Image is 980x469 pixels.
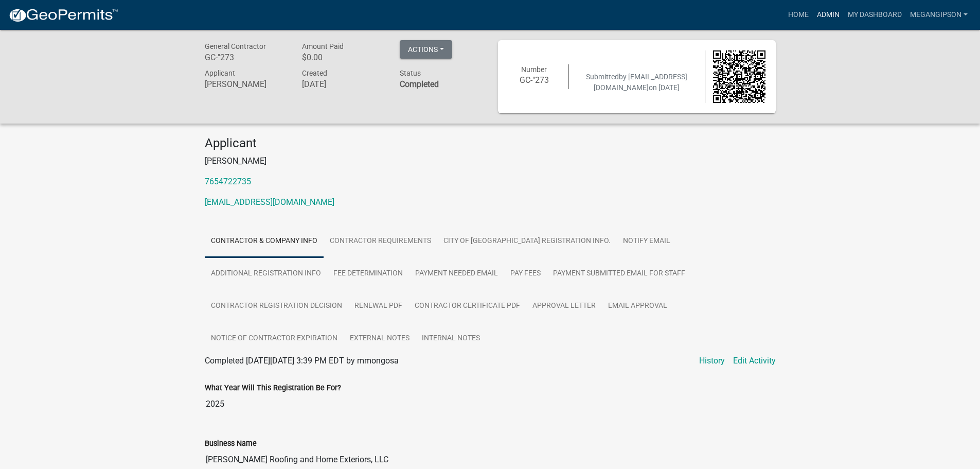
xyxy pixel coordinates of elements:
[205,385,341,392] label: What Year Will This Registration Be For?
[205,155,776,167] p: [PERSON_NAME]
[205,225,324,258] a: Contractor & Company Info
[699,355,725,367] a: History
[586,73,687,92] span: Submitted on [DATE]
[327,257,409,290] a: Fee Determination
[526,290,602,323] a: Approval Letter
[437,225,617,258] a: City of [GEOGRAPHIC_DATA] Registration Info.
[348,290,408,323] a: Renewal PDF
[400,69,421,77] span: Status
[617,225,676,258] a: Notify Email
[844,5,906,25] a: My Dashboard
[508,75,561,85] h6: GC-"273
[594,73,687,92] span: by [EMAIL_ADDRESS][DOMAIN_NAME]
[205,136,776,151] h4: Applicant
[409,257,504,290] a: Payment Needed Email
[733,355,776,367] a: Edit Activity
[521,65,547,74] span: Number
[602,290,673,323] a: Email Approval
[205,290,348,323] a: Contractor Registration Decision
[302,53,384,62] h6: $0.00
[416,322,486,355] a: Internal Notes
[302,69,327,77] span: Created
[302,42,344,50] span: Amount Paid
[205,69,235,77] span: Applicant
[205,177,251,186] a: 7654722735
[302,79,384,89] h6: [DATE]
[400,40,452,59] button: Actions
[205,53,287,62] h6: GC-"273
[205,356,399,366] span: Completed [DATE][DATE] 3:39 PM EDT by mmongosa
[408,290,526,323] a: Contractor Certificate PDF
[205,322,344,355] a: Notice of Contractor Expiration
[205,257,327,290] a: Additional Registration Info
[400,79,439,89] strong: Completed
[547,257,691,290] a: Payment Submitted Email for Staff
[344,322,416,355] a: External Notes
[784,5,813,25] a: Home
[813,5,844,25] a: Admin
[324,225,437,258] a: Contractor Requirements
[205,79,287,89] h6: [PERSON_NAME]
[906,5,972,25] a: megangipson
[205,197,334,207] a: [EMAIL_ADDRESS][DOMAIN_NAME]
[205,440,257,447] label: Business Name
[205,42,266,50] span: General Contractor
[504,257,547,290] a: Pay Fees
[713,50,765,103] img: QR code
